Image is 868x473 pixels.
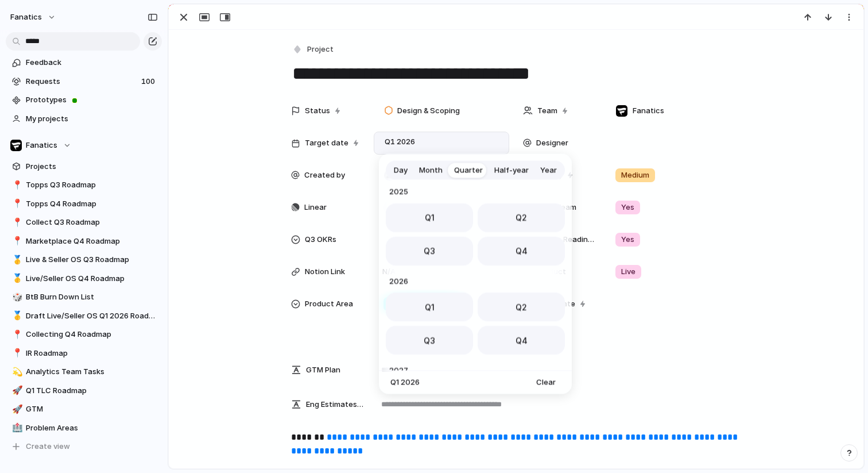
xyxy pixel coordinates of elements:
[540,164,557,176] span: Year
[494,164,529,176] span: Half-year
[478,293,565,322] button: Q2
[425,212,435,224] span: Q1
[478,203,565,232] button: Q2
[478,237,565,266] button: Q4
[489,161,534,179] button: Half-year
[424,334,435,347] span: Q3
[425,301,435,313] span: Q1
[454,164,483,176] span: Quarter
[448,161,489,179] button: Quarter
[516,245,528,257] span: Q4
[516,301,527,313] span: Q2
[413,161,448,179] button: Month
[424,245,435,257] span: Q3
[390,377,420,389] span: Q1 2026
[516,334,528,347] span: Q4
[386,237,473,266] button: Q3
[394,164,408,176] span: Day
[534,161,563,179] button: Year
[419,164,443,176] span: Month
[386,326,473,355] button: Q3
[536,377,556,389] span: Clear
[386,203,473,232] button: Q1
[386,275,565,289] span: 2026
[532,375,560,391] button: Clear
[386,293,473,322] button: Q1
[516,212,527,224] span: Q2
[388,161,413,179] button: Day
[386,364,565,378] span: 2027
[478,326,565,355] button: Q4
[386,186,565,199] span: 2025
